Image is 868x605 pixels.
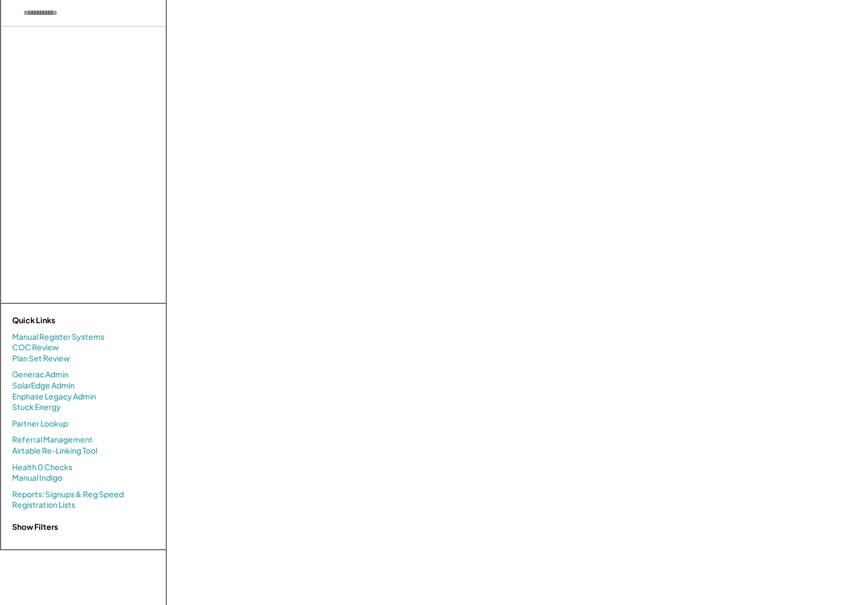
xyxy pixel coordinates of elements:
a: Health 0 Checks [12,462,72,473]
a: Plan Set Review [12,353,70,364]
strong: Show Filters [12,522,58,532]
a: Partner Lookup [12,418,68,429]
a: SolarEdge Admin [12,380,75,391]
a: Airtable Re-Linking Tool [12,445,97,456]
a: Manual Register Systems [12,332,104,343]
a: Reports: Signups & Reg Speed [12,489,124,500]
a: Manual Indigo [12,472,62,483]
a: Referral Management [12,434,93,445]
a: COC Review [12,342,59,353]
a: Registration Lists [12,499,75,511]
div: Quick Links [12,315,123,326]
a: Stuck Energy [12,402,61,413]
a: Enphase Legacy Admin [12,391,96,402]
a: Generac Admin [12,369,69,380]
